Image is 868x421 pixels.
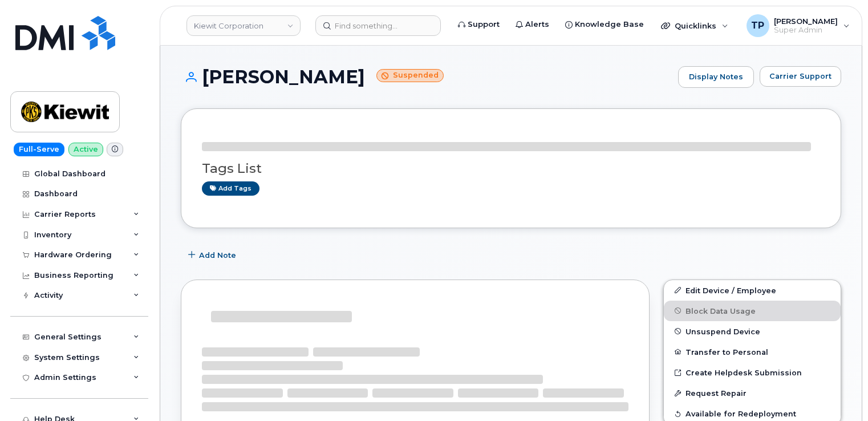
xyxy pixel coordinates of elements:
a: Display Notes [678,66,754,88]
span: Carrier Support [769,71,832,82]
span: Available for Redeployment [686,410,796,418]
span: Unsuspend Device [686,327,760,335]
button: Add Note [181,245,246,266]
button: Transfer to Personal [664,342,841,362]
h3: Tags List [202,161,820,176]
small: Suspended [376,69,444,82]
a: Add tags [202,181,259,196]
button: Request Repair [664,383,841,403]
span: Add Note [199,250,236,261]
button: Carrier Support [760,66,841,87]
button: Block Data Usage [664,301,841,321]
a: Edit Device / Employee [664,280,841,301]
a: Create Helpdesk Submission [664,362,841,383]
h1: [PERSON_NAME] [181,67,672,87]
button: Unsuspend Device [664,321,841,342]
